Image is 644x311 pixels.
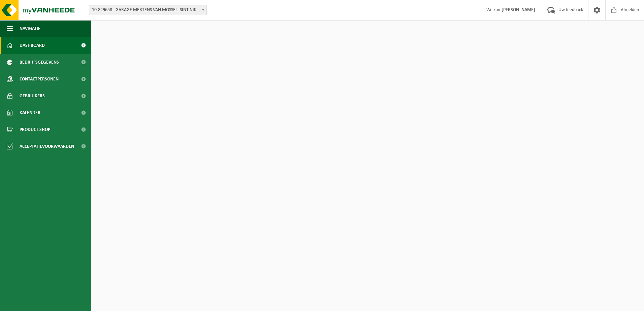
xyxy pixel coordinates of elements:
[20,88,45,104] span: Gebruikers
[20,71,59,88] span: Contactpersonen
[20,20,40,37] span: Navigatie
[20,104,40,121] span: Kalender
[89,5,206,15] span: 10-829658 - GARAGE MERTENS VAN MOSSEL -SINT NIKLAAS- VW SEAT SKODA - SINT-NIKLAAS
[20,121,50,138] span: Product Shop
[89,5,207,15] span: 10-829658 - GARAGE MERTENS VAN MOSSEL -SINT NIKLAAS- VW SEAT SKODA - SINT-NIKLAAS
[502,7,535,12] strong: [PERSON_NAME]
[20,138,74,155] span: Acceptatievoorwaarden
[20,54,59,71] span: Bedrijfsgegevens
[20,37,45,54] span: Dashboard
